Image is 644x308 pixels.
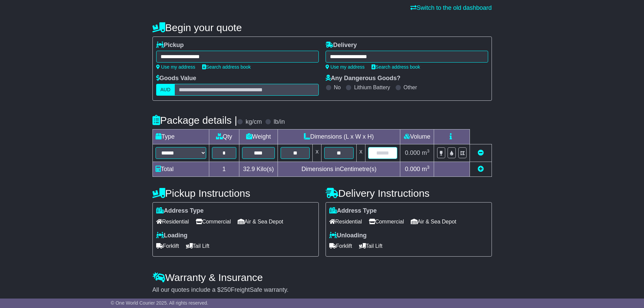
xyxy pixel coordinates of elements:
span: Commercial [369,216,404,227]
td: Kilo(s) [239,162,278,177]
label: Unloading [329,232,367,239]
a: Add new item [478,166,484,172]
td: Type [152,129,209,144]
label: Loading [156,232,188,239]
span: 32.9 [243,166,255,172]
td: Total [152,162,209,177]
a: Search address book [372,64,420,70]
sup: 3 [427,148,430,153]
label: lb/in [273,118,285,126]
td: x [356,144,365,162]
label: Delivery [326,42,357,49]
h4: Pickup Instructions [152,188,319,199]
span: m [422,149,430,156]
td: x [313,144,321,162]
span: Commercial [196,216,231,227]
a: Use my address [156,64,195,70]
a: Remove this item [478,149,484,156]
label: Any Dangerous Goods? [326,75,401,82]
label: Pickup [156,42,184,49]
td: Volume [400,129,434,144]
td: 1 [209,162,239,177]
h4: Delivery Instructions [326,188,492,199]
a: Use my address [326,64,365,70]
span: 0.000 [405,166,420,172]
span: Air & Sea Depot [238,216,283,227]
label: Address Type [329,207,377,215]
h4: Warranty & Insurance [152,272,492,283]
label: Lithium Battery [354,84,390,91]
label: Goods Value [156,75,196,82]
div: All our quotes include a $ FreightSafe warranty. [152,286,492,294]
a: Search address book [202,64,251,70]
label: Other [404,84,417,91]
sup: 3 [427,165,430,170]
span: m [422,166,430,172]
td: Weight [239,129,278,144]
span: Air & Sea Depot [411,216,456,227]
span: © One World Courier 2025. All rights reserved. [111,300,209,306]
td: Dimensions in Centimetre(s) [278,162,400,177]
label: kg/cm [245,118,262,126]
span: Forklift [329,241,352,251]
td: Dimensions (L x W x H) [278,129,400,144]
label: AUD [156,84,175,96]
span: Tail Lift [359,241,383,251]
span: Residential [156,216,189,227]
td: Qty [209,129,239,144]
label: Address Type [156,207,204,215]
span: 250 [221,286,231,293]
span: Residential [329,216,362,227]
span: 0.000 [405,149,420,156]
span: Forklift [156,241,179,251]
h4: Begin your quote [152,22,492,33]
span: Tail Lift [186,241,210,251]
h4: Package details | [152,115,237,126]
label: No [334,84,341,91]
a: Switch to the old dashboard [410,4,492,11]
